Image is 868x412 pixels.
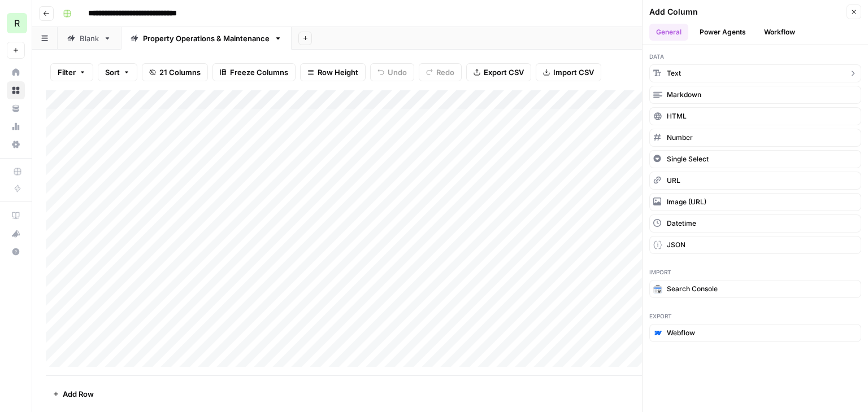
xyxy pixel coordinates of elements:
span: Webflow [667,328,695,338]
span: Import [649,268,861,277]
a: Settings [7,135,25,154]
div: What's new? [7,225,24,242]
button: JSON [649,236,861,254]
button: Webflow [649,324,861,342]
button: Number [649,129,861,147]
span: Data [649,52,861,61]
button: Export CSV [466,63,531,81]
button: Image (URL) [649,193,861,211]
a: Property Operations & Maintenance [121,27,292,50]
span: Single Select [667,154,709,164]
span: Text [667,68,681,78]
span: Export CSV [484,67,524,78]
button: Datetime [649,214,861,233]
span: Image (URL) [667,197,706,207]
button: Single Select [649,150,861,168]
span: Import CSV [553,67,594,78]
span: Add Row [63,388,94,400]
a: Browse [7,81,25,99]
a: Usage [7,117,25,135]
span: JSON [667,240,685,250]
span: Export [649,312,861,321]
span: R [14,16,20,30]
span: 21 Columns [159,67,201,78]
span: Redo [436,67,454,78]
button: What's new? [7,225,25,243]
button: Help + Support [7,243,25,261]
span: Row Height [318,67,358,78]
span: HTML [667,111,687,121]
a: Home [7,63,25,81]
a: Blank [58,27,121,50]
button: Import CSV [536,63,601,81]
span: URL [667,176,680,186]
span: Freeze Columns [230,67,288,78]
span: Sort [105,67,120,78]
button: Text [649,64,861,82]
span: Number [667,133,693,143]
button: Sort [98,63,137,81]
button: Search Console [649,280,861,298]
span: Filter [58,67,76,78]
button: Workspace: Re-Leased [7,9,25,37]
a: AirOps Academy [7,207,25,225]
button: Row Height [300,63,366,81]
button: URL [649,172,861,190]
button: 21 Columns [142,63,208,81]
div: Blank [80,33,99,44]
button: General [649,24,688,41]
button: Redo [419,63,462,81]
a: Your Data [7,99,25,117]
button: Undo [370,63,414,81]
span: Markdown [667,90,701,100]
button: Filter [50,63,93,81]
div: Property Operations & Maintenance [143,33,270,44]
span: Search Console [667,284,718,294]
span: Undo [388,67,407,78]
button: HTML [649,107,861,125]
span: Datetime [667,218,696,229]
button: Markdown [649,86,861,104]
button: Freeze Columns [212,63,296,81]
button: Add Row [46,385,101,403]
button: Power Agents [693,24,753,41]
button: Workflow [757,24,802,41]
